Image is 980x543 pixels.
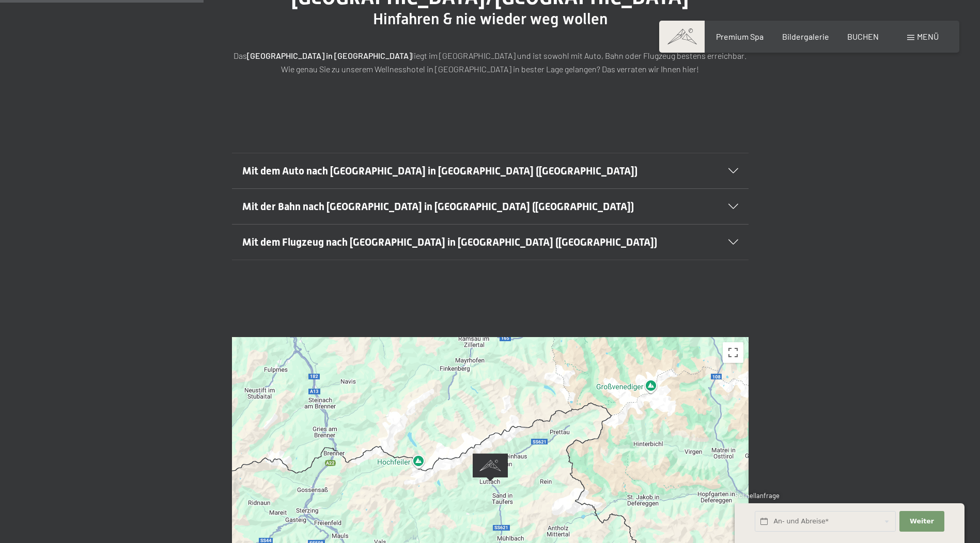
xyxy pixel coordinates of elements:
[899,511,944,532] button: Weiter
[917,31,939,41] span: Menü
[716,31,764,41] a: Premium Spa
[373,10,608,28] span: Hinfahren & nie wieder weg wollen
[469,449,512,486] div: Alpine Luxury SPA Resort SCHWARZENSTEIN
[242,236,657,248] span: Mit dem Flugzeug nach [GEOGRAPHIC_DATA] in [GEOGRAPHIC_DATA] ([GEOGRAPHIC_DATA])
[242,165,637,177] span: Mit dem Auto nach [GEOGRAPHIC_DATA] in [GEOGRAPHIC_DATA] ([GEOGRAPHIC_DATA])
[247,51,412,60] strong: [GEOGRAPHIC_DATA] in [GEOGRAPHIC_DATA]
[735,491,780,500] span: Schnellanfrage
[232,49,749,75] p: Das liegt im [GEOGRAPHIC_DATA] und ist sowohl mit Auto, Bahn oder Flugzeug bestens erreichbar. Wi...
[910,517,934,526] span: Weiter
[782,31,829,41] a: Bildergalerie
[242,200,634,213] span: Mit der Bahn nach [GEOGRAPHIC_DATA] in [GEOGRAPHIC_DATA] ([GEOGRAPHIC_DATA])
[847,31,879,41] a: BUCHEN
[723,342,743,363] button: Vollbildansicht ein/aus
